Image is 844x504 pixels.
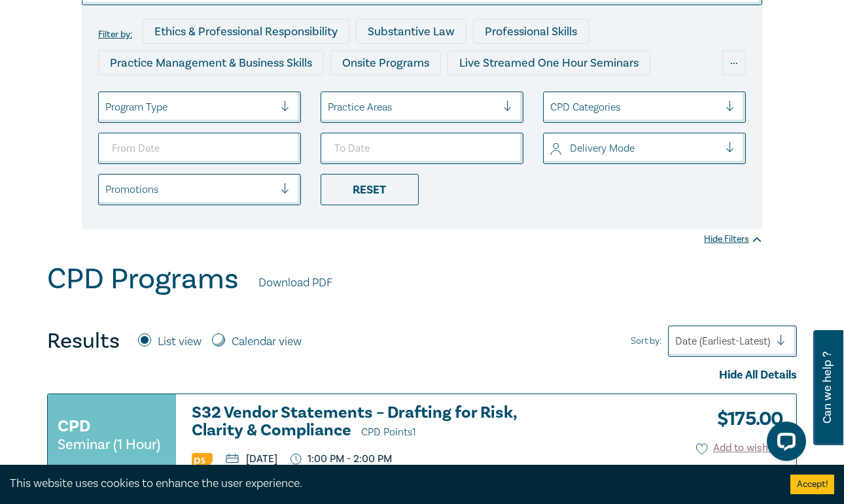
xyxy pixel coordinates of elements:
[821,338,834,437] span: Can we help ?
[98,82,345,107] div: Live Streamed Conferences and Intensives
[98,133,301,164] input: From Date
[258,275,332,292] a: Download PDF
[232,333,302,350] label: Calendar view
[98,29,132,40] label: Filter by:
[631,334,661,348] span: Sort by:
[707,404,782,434] h3: $ 175.00
[192,404,548,441] a: S32 Vendor Statements – Drafting for Risk, Clarity & Compliance CPD Points1
[361,426,416,439] span: CPD Points 1
[192,404,548,441] h3: S32 Vendor Statements – Drafting for Risk, Clarity & Compliance
[47,367,797,384] div: Hide All Details
[328,100,330,114] input: select
[290,453,392,465] p: 1:00 PM - 2:00 PM
[448,50,650,75] div: Live Streamed One Hour Seminars
[722,50,746,75] div: ...
[321,174,419,205] div: Reset
[105,100,108,114] input: select
[226,454,277,464] p: [DATE]
[675,334,678,348] input: Sort by
[473,19,589,44] div: Professional Skills
[47,262,239,296] h1: CPD Programs
[550,141,553,156] input: select
[351,82,559,107] div: Live Streamed Practical Workshops
[756,416,811,471] iframe: LiveChat chat widget
[550,100,553,114] input: select
[47,328,120,354] h4: Results
[105,182,108,197] input: select
[192,453,213,465] img: Professional Skills
[704,233,762,246] div: Hide Filters
[321,133,523,164] input: To Date
[58,438,160,451] small: Seminar (1 Hour)
[790,475,834,494] button: Accept cookies
[330,50,441,75] div: Onsite Programs
[10,475,771,492] div: This website uses cookies to enhance the user experience.
[696,441,783,456] button: Add to wishlist
[58,414,90,438] h3: CPD
[158,333,202,350] label: List view
[98,50,324,75] div: Practice Management & Business Skills
[143,19,349,44] div: Ethics & Professional Responsibility
[356,19,466,44] div: Substantive Law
